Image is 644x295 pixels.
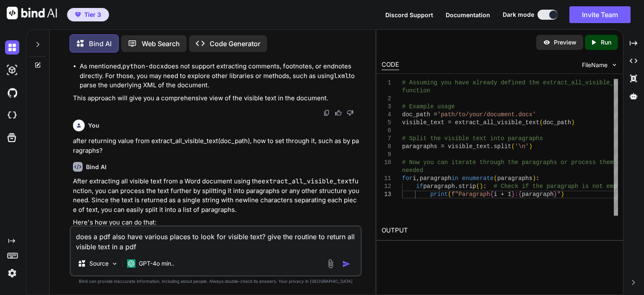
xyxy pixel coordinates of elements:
[5,86,19,100] img: githubDark
[127,259,135,268] img: GPT-4o mini
[515,143,529,150] span: '\n'
[578,79,628,86] span: l_visible_text
[377,221,623,240] h2: OUTPUT
[342,260,351,268] img: icon
[402,159,578,166] span: # Now you can iterate through the paragraphs or pr
[88,121,99,130] h6: You
[483,183,486,190] span: :
[611,61,618,68] img: chevron down
[382,143,391,151] div: 8
[75,12,81,17] img: premium
[494,175,497,182] span: (
[84,10,101,19] span: Tier 3
[86,163,106,171] h6: Bind AI
[5,63,19,77] img: darkAi-studio
[518,191,522,198] span: {
[382,175,391,183] div: 11
[437,111,536,118] span: 'path/to/your/document.docx'
[543,39,551,46] img: preview
[5,108,19,123] img: cloudideIcon
[139,259,174,268] p: GPT-4o min..
[323,110,330,116] img: copy
[89,39,112,49] p: Bind AI
[73,94,360,103] p: This approach will give you a comprehensive view of the visible text in the document.
[512,143,515,150] span: (
[382,151,391,159] div: 9
[554,38,576,47] p: Preview
[543,119,571,126] span: doc_path
[347,110,353,116] img: dislike
[262,177,352,185] code: extract_all_visible_text
[210,39,260,49] p: Code Generator
[89,259,109,268] p: Source
[423,183,476,190] span: paragraph.strip
[70,278,362,285] p: Bind can provide inaccurate information, including about people. Always double-check its answers....
[80,62,360,90] li: As mentioned, does not support extracting comments, footnotes, or endnotes directly. For those, y...
[402,119,540,126] span: visible_text = extract_all_visible_text
[122,62,164,70] code: python-docx
[416,175,420,182] span: ,
[334,72,349,80] code: lxml
[497,175,532,182] span: paragraphs
[382,111,391,119] div: 4
[382,79,391,87] div: 1
[402,103,455,110] span: # Example usage
[71,227,361,252] textarea: does a pdf also have various places to look for visible text? give the routine to return all visi...
[446,11,490,18] span: Documentation
[142,39,180,49] p: Web Search
[402,79,578,86] span: # Assuming you have already defined the extract_al
[335,110,342,116] img: like
[601,38,611,47] p: Run
[416,183,423,190] span: if
[446,10,490,19] button: Documentation
[402,87,430,94] span: function
[402,175,413,182] span: for
[490,191,493,198] span: {
[536,175,539,182] span: :
[402,167,423,174] span: needed
[553,191,557,198] span: }
[326,259,335,269] img: attachment
[515,191,518,198] span: :
[494,183,624,190] span: # Check if the paragraph is not empty
[5,266,19,280] img: settings
[73,218,360,227] p: Here's how you can do that:
[557,191,561,198] span: "
[382,103,391,111] div: 3
[476,183,480,190] span: (
[402,135,543,142] span: # Split the visible text into paragraphs
[382,191,391,198] div: 13
[382,135,391,143] div: 7
[494,191,512,198] span: i + 1
[503,10,534,19] span: Dark mode
[512,191,515,198] span: }
[452,175,459,182] span: in
[402,111,437,118] span: doc_path =
[413,175,416,182] span: i
[7,7,57,19] img: Bind AI
[382,159,391,167] div: 10
[382,95,391,103] div: 2
[111,260,118,267] img: Pick Models
[452,191,490,198] span: f"Paragraph
[582,61,608,69] span: FileName
[532,175,536,182] span: )
[385,11,433,18] span: Discord Support
[462,175,494,182] span: enumerate
[522,191,554,198] span: paragraph
[420,175,452,182] span: paragraph
[5,40,19,55] img: darkChat
[73,177,360,214] p: After extracting all visible text from a Word document using the function, you can process the te...
[382,127,391,135] div: 6
[578,159,624,166] span: ocess them as
[402,143,511,150] span: paragraphs = visible_text.split
[561,191,564,198] span: )
[569,6,631,23] button: Invite Team
[73,136,360,155] p: after returning value from extract_all_visible_text(doc_path), how to set through it, such as by ...
[571,119,574,126] span: )
[430,191,448,198] span: print
[385,10,433,19] button: Discord Support
[448,191,451,198] span: (
[382,183,391,191] div: 12
[382,119,391,127] div: 5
